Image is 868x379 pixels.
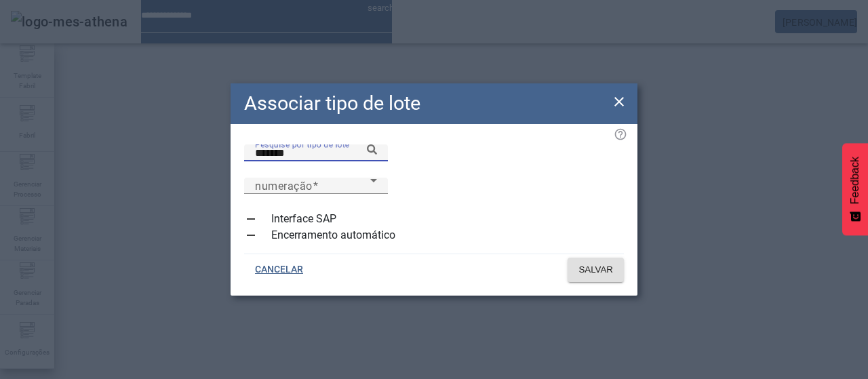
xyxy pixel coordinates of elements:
[269,227,395,243] label: Encerramento automático
[849,157,861,204] span: Feedback
[244,89,420,118] h2: Associar tipo de lote
[255,178,370,194] span: numeração
[578,263,613,277] span: SALVAR
[255,263,303,277] span: CANCELAR
[568,258,624,282] button: SALVAR
[842,143,868,235] button: Feedback - Mostrar pesquisa
[255,139,349,148] mat-label: Pesquise por tipo de lote
[269,211,336,227] label: Interface SAP
[244,258,314,282] button: CANCELAR
[255,145,377,161] input: Number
